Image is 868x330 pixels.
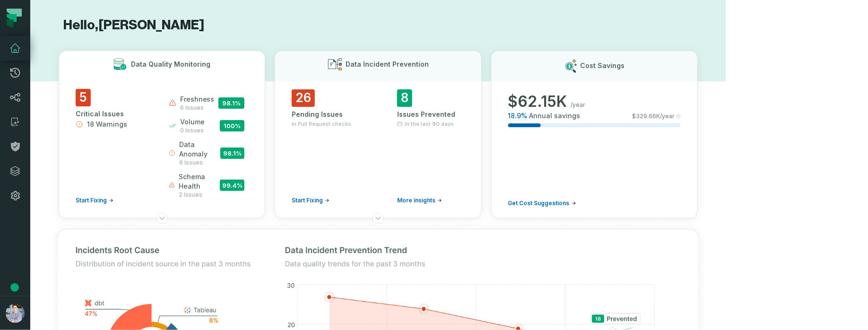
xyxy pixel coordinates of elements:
a: More insights [397,197,442,204]
div: Pending Issues [292,110,359,119]
a: Start Fixing [292,197,330,204]
span: 2 issues [179,191,220,199]
span: 18 Warnings [87,120,127,129]
h3: Data Incident Prevention [346,60,429,69]
span: freshness [180,95,215,104]
span: $ 329.66K /year [633,113,675,120]
span: volume [180,117,205,127]
span: 98.1 % [218,97,244,109]
a: Start Fixing [76,197,113,204]
div: Tooltip anchor [10,283,19,292]
button: Data Incident Prevention26Pending Issuesin Pull Request checksStart Fixing8Issues PreventedIn the... [275,51,481,218]
span: 6 issues [180,104,215,112]
span: /year [571,101,586,109]
h3: Cost Savings [581,61,625,70]
span: Get Cost Suggestions [508,200,570,207]
span: schema health [179,172,220,191]
span: More insights [397,197,435,204]
span: In the last 90 days [405,120,454,128]
span: 98.1 % [220,148,244,159]
span: in Pull Request checks [292,120,351,128]
span: 99.4 % [220,180,244,191]
span: Start Fixing [292,197,323,204]
button: Data Quality Monitoring5Critical Issues18 WarningsStart Fixingfreshness6 issues98.1%volume0 issue... [59,51,265,218]
button: Cost Savings$62.15K/year18.9%Annual savings$329.66K/yearGet Cost Suggestions [491,51,698,218]
h3: Data Quality Monitoring [131,60,210,69]
span: $ 62.15K [508,92,567,111]
span: 26 [292,89,315,107]
span: Annual savings [529,111,581,121]
div: Critical Issues [76,109,152,119]
span: 0 issues [180,127,205,134]
a: Get Cost Suggestions [508,200,576,207]
span: 6 issues [179,159,220,166]
span: 100 % [220,120,244,131]
span: 8 [397,89,412,107]
h1: Hello, [PERSON_NAME] [59,17,698,34]
span: data anomaly [179,140,220,159]
span: Start Fixing [76,197,107,204]
span: 5 [76,89,91,106]
span: 18.9 % [508,111,528,121]
div: Issues Prevented [397,110,465,119]
img: avatar of Alon Nafta [6,304,25,323]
